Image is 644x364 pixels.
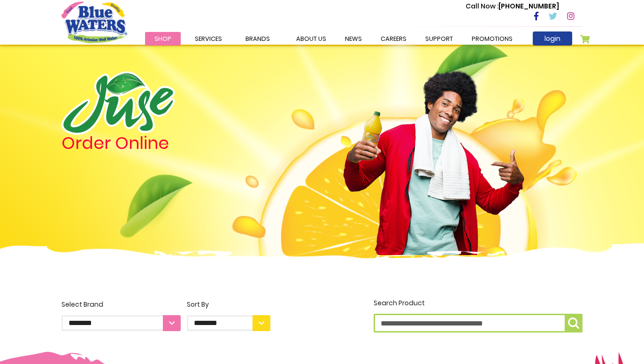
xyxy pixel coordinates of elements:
[236,32,279,46] a: Brands
[462,32,522,46] a: Promotions
[568,318,579,329] img: search-icon.png
[533,31,572,46] a: login
[565,314,583,333] button: Search Product
[245,34,270,43] span: Brands
[154,34,171,43] span: Shop
[466,1,498,11] span: Call Now :
[61,300,181,331] label: Select Brand
[336,32,371,46] a: News
[287,32,336,46] a: about us
[61,71,175,135] img: logo
[374,314,583,333] input: Search Product
[61,315,181,331] select: Select Brand
[187,300,270,310] div: Sort By
[195,34,222,43] span: Services
[466,1,559,11] p: [PHONE_NUMBER]
[145,32,181,46] a: Shop
[185,32,231,46] a: Services
[187,315,270,331] select: Sort By
[416,32,462,46] a: support
[61,135,270,152] h4: Order Online
[371,32,416,46] a: careers
[61,1,127,43] a: store logo
[342,54,525,255] img: man.png
[374,298,583,333] label: Search Product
